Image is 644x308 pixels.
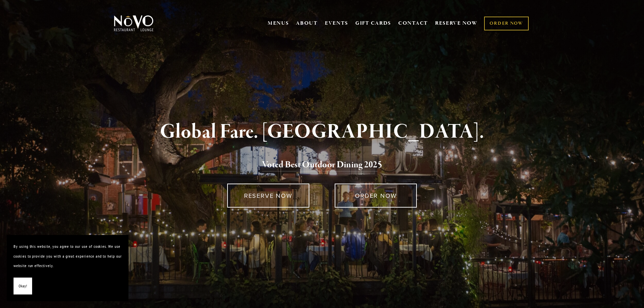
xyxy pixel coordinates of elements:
[355,17,391,30] a: GIFT CARDS
[19,281,27,291] span: Okay!
[435,17,478,30] a: RESERVE NOW
[296,20,318,27] a: ABOUT
[7,235,128,301] section: Cookie banner
[262,159,378,172] a: Voted Best Outdoor Dining 202
[325,20,348,27] a: EVENTS
[125,158,519,172] h2: 5
[113,15,155,32] img: Novo Restaurant &amp; Lounge
[14,242,122,271] p: By using this website, you agree to our use of cookies. We use cookies to provide you with a grea...
[268,20,289,27] a: MENUS
[484,17,528,30] a: ORDER NOW
[160,119,484,145] strong: Global Fare. [GEOGRAPHIC_DATA].
[227,184,309,208] a: RESERVE NOW
[335,184,417,208] a: ORDER NOW
[398,17,428,30] a: CONTACT
[14,278,32,295] button: Okay!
